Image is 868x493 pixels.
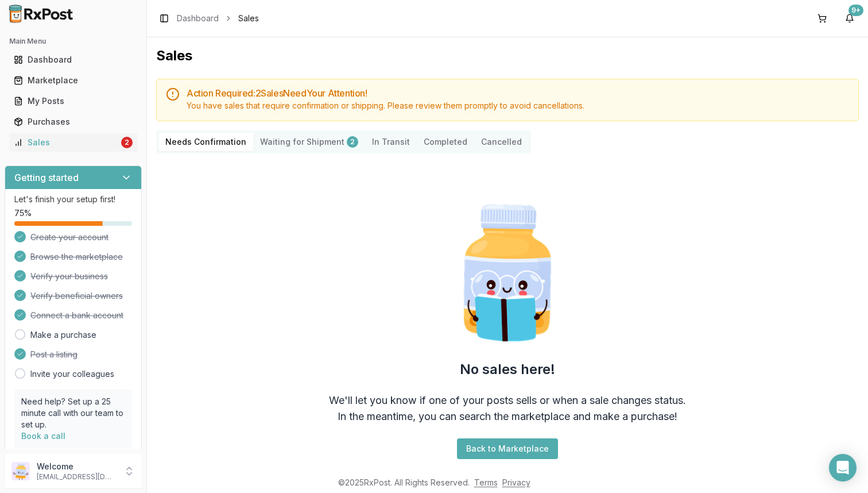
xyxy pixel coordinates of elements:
a: Dashboard [9,49,137,70]
span: Verify beneficial owners [30,290,123,302]
a: Dashboard [177,13,219,24]
button: Cancelled [474,133,529,151]
a: Sales2 [9,132,137,153]
span: Connect a bank account [30,310,123,321]
div: Dashboard [14,54,133,66]
div: Sales [14,137,119,148]
span: Browse the marketplace [30,251,123,263]
button: Waiting for Shipment [253,133,365,151]
span: 75 % [14,207,32,219]
span: Verify your business [30,271,108,282]
div: Purchases [14,116,133,128]
a: Make a purchase [30,329,96,341]
p: [EMAIL_ADDRESS][DOMAIN_NAME] [37,472,117,482]
div: You have sales that require confirmation or shipping. Please review them promptly to avoid cancel... [187,100,849,111]
div: In the meantime, you can search the marketplace and make a purchase! [338,409,677,425]
p: Let's finish your setup first! [14,194,132,205]
a: Terms [474,477,498,487]
button: Needs Confirmation [158,133,253,151]
h3: Getting started [14,171,79,184]
a: My Posts [9,91,137,111]
button: 9+ [840,9,859,28]
span: Create your account [30,232,108,243]
img: User avatar [11,462,30,480]
button: Back to Marketplace [457,438,558,459]
button: In Transit [365,133,417,151]
button: Dashboard [5,51,142,69]
h2: No sales here! [460,360,555,379]
div: 2 [121,137,133,148]
p: Need help? Set up a 25 minute call with our team to set up. [21,396,125,430]
nav: breadcrumb [177,13,259,24]
button: Completed [417,133,474,151]
p: Welcome [37,461,117,472]
a: Invite your colleagues [30,368,114,380]
h1: Sales [156,47,859,65]
span: Post a listing [30,349,77,360]
div: Marketplace [14,75,133,86]
div: We'll let you know if one of your posts sells or when a sale changes status. [329,392,686,409]
a: Marketplace [9,70,137,91]
span: Sales [238,13,259,24]
a: Book a call [21,431,65,441]
img: RxPost Logo [5,5,78,23]
div: My Posts [14,95,133,107]
img: Smart Pill Bottle [434,199,581,346]
div: Open Intercom Messenger [829,454,857,482]
button: Marketplace [5,71,142,90]
h2: Main Menu [9,37,137,46]
button: Sales2 [5,133,142,152]
div: 9+ [848,5,863,16]
a: Privacy [502,477,530,487]
div: 2 [347,136,358,148]
h5: Action Required: 2 Sale s Need Your Attention! [187,88,849,98]
a: Purchases [9,111,137,132]
button: Purchases [5,113,142,131]
button: My Posts [5,92,142,110]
